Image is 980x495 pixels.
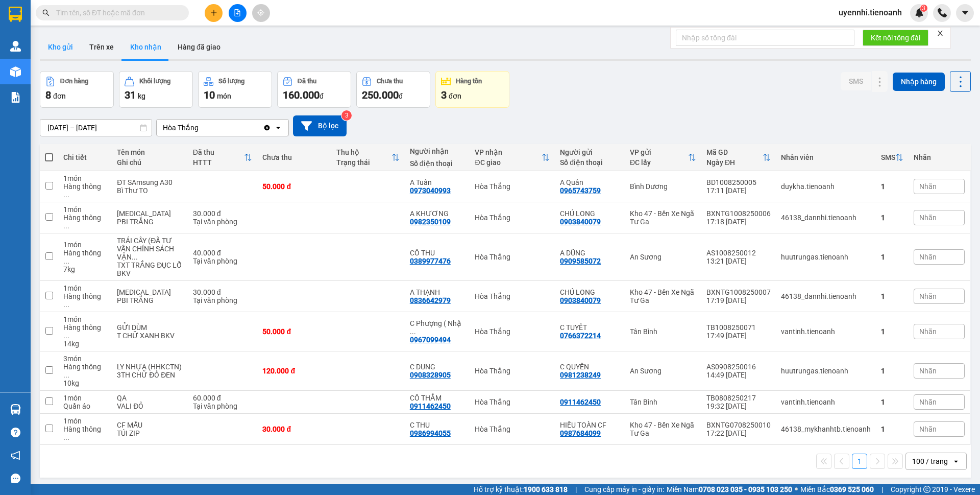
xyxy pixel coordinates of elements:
input: Select a date range. [40,120,152,136]
button: 1 [852,454,867,469]
div: GỬI DÙM [117,323,183,332]
svg: open [952,457,960,465]
div: 1 [881,292,903,300]
th: Toggle SortBy [701,144,776,171]
span: Nhãn [919,253,937,261]
span: đ [399,92,403,100]
span: question-circle [11,428,20,437]
div: Hòa Thắng [475,214,550,222]
div: Hàng tồn [456,78,482,85]
div: C Phượng ( Nhật Tài ) [410,319,465,336]
input: Nhập số tổng đài [676,30,854,46]
span: Miền Bắc [800,484,874,495]
span: ... [410,327,416,336]
span: món [217,92,231,100]
div: TRÁI CÂY (ĐÃ TƯ VẤN CHÍNH SÁCH VẬN CHUYỂN) [117,237,183,261]
div: C QUYÊN [560,363,620,371]
div: 1 món [63,241,107,249]
div: TXT TRẮNG ĐỤC LỖ BKV [117,261,183,277]
span: 3 [441,89,447,101]
div: 1 [881,214,903,222]
div: Hòa Thắng [163,123,199,133]
div: 50.000 đ [262,327,326,336]
div: Hòa Thắng [475,292,550,300]
div: HIẾU TOÀN CF [560,421,620,429]
th: Toggle SortBy [331,144,405,171]
span: copyright [923,486,930,493]
span: Cung cấp máy in - giấy in: [584,484,664,495]
div: Số lượng [218,78,244,85]
th: Toggle SortBy [876,144,909,171]
div: QA [117,394,183,402]
div: 0973040993 [410,186,451,195]
sup: 3 [341,110,352,121]
div: 30.000 đ [193,209,253,218]
span: đơn [449,92,461,100]
span: aim [257,9,264,16]
div: 0911462450 [410,402,451,410]
div: 0967099494 [410,336,451,344]
div: HTTT [193,158,244,167]
div: ĐT SAmsung A30 [117,178,183,186]
span: ĐC: 77 [PERSON_NAME], Xã HT [4,49,69,59]
div: ĐC lấy [630,158,688,167]
div: 10 kg [63,379,107,387]
div: 60.000 đ [193,394,253,402]
img: logo [4,7,30,32]
div: huutrungas.tienoanh [781,253,871,261]
div: 46138_dannhi.tienoanh [781,214,871,222]
div: 17:19 [DATE] [706,296,771,304]
div: 14:49 [DATE] [706,371,771,379]
div: A THẠNH [410,288,465,296]
div: Người nhận [410,147,465,155]
div: 17:11 [DATE] [706,186,771,195]
span: ĐC: 266 Đồng Đen, P10, Q TB [78,52,144,57]
div: Kho 47 - Bến Xe Ngã Tư Ga [630,288,696,304]
div: 100 / trang [912,456,948,466]
div: Hòa Thắng [475,253,550,261]
div: Số điện thoại [410,159,465,168]
input: Tìm tên, số ĐT hoặc mã đơn [56,7,177,18]
button: Bộ lọc [293,115,347,136]
div: 1 [881,327,903,336]
div: Hòa Thắng [475,182,550,191]
div: 0908328905 [410,371,451,379]
div: BXNTG1008250007 [706,288,771,296]
span: ĐT:0905 033 606 [4,61,41,66]
div: ĐC giao [475,158,542,167]
span: ... [63,191,69,199]
div: Hàng thông thường [63,323,107,340]
div: Bì Thư TO [117,186,183,195]
img: solution-icon [10,92,21,103]
img: icon-new-feature [915,8,924,17]
span: Nhãn [919,182,937,191]
div: C THU [410,421,465,429]
div: 1 [881,425,903,433]
div: 1 món [63,315,107,323]
div: 46138_dannhi.tienoanh [781,292,871,300]
span: ... [63,332,69,340]
div: Người gửi [560,148,620,156]
div: 7 kg [63,265,107,273]
div: T CHỮ XANH BKV [117,332,183,340]
span: message [11,474,20,483]
span: ⚪️ [795,487,798,491]
div: Tại văn phòng [193,296,253,304]
button: Nhập hàng [893,73,945,91]
strong: NHẬN HÀNG NHANH - GIAO TỐC HÀNH [40,17,141,23]
span: ... [63,222,69,230]
div: PBI TRẮNG [117,296,183,304]
strong: 0369 525 060 [830,485,874,493]
button: Số lượng10món [198,71,272,108]
div: 1 [881,398,903,406]
div: Hòa Thắng [475,327,550,336]
div: 0903840079 [560,218,601,226]
div: huutrungas.tienoanh [781,367,871,375]
span: Hỗ trợ kỹ thuật: [474,484,568,495]
div: SALONPAS [117,288,183,296]
div: Tân Bình [630,398,696,406]
button: Đơn hàng8đơn [40,71,114,108]
div: Mã GD [706,148,763,156]
div: An Sương [630,367,696,375]
div: Đã thu [298,78,316,85]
